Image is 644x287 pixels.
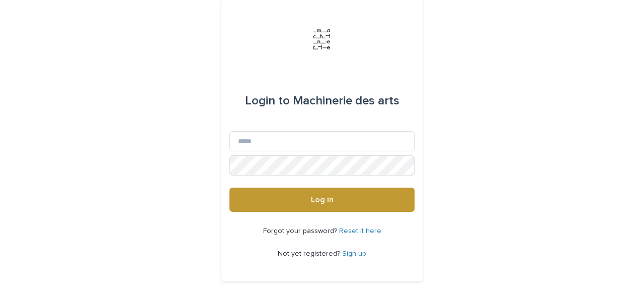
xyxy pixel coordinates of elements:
[263,227,339,235] span: Forgot your password?
[339,227,381,235] a: Reset it here
[229,188,415,212] button: Log in
[342,250,366,257] a: Sign up
[311,196,334,204] span: Log in
[245,95,290,107] span: Login to
[245,87,399,115] div: Machinerie des arts
[278,250,342,257] span: Not yet registered?
[307,24,337,54] img: Jx8JiDZqSLW7pnA6nIo1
